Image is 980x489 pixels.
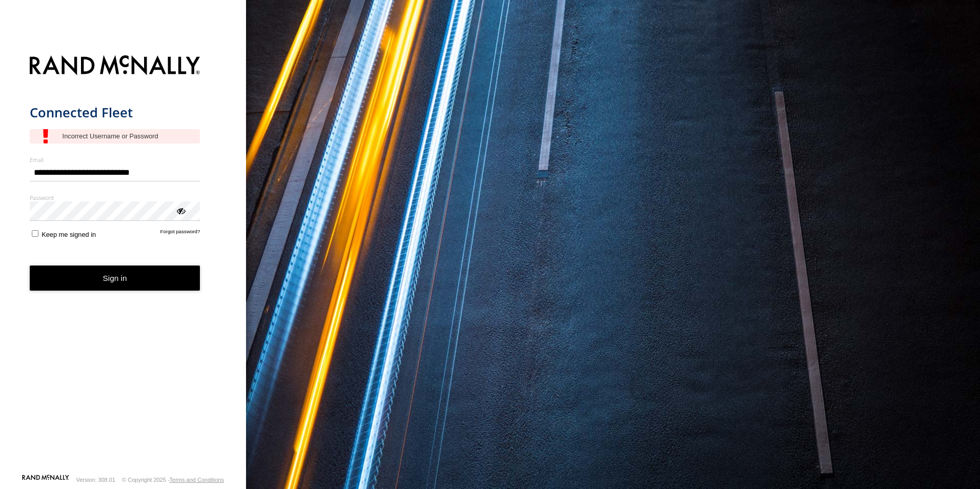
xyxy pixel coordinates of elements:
[30,49,217,474] form: main
[30,156,200,164] label: Email
[32,230,38,237] input: Keep me signed in
[122,477,224,483] div: © Copyright 2025 -
[76,477,115,483] div: Version: 308.01
[30,266,200,291] button: Sign in
[22,475,69,485] a: Visit our Website
[30,104,200,121] h1: Connected Fleet
[30,53,200,79] img: Rand McNally
[175,205,186,215] div: ViewPassword
[160,229,200,238] a: Forgot password?
[42,231,96,238] span: Keep me signed in
[30,194,200,201] label: Password
[170,477,224,483] a: Terms and Conditions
